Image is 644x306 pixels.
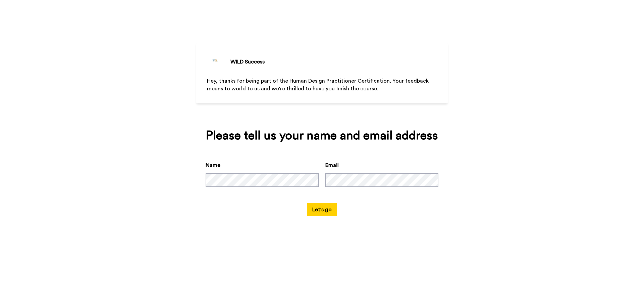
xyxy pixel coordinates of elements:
[206,129,438,142] div: Please tell us your name and email address
[307,203,337,216] button: Let's go
[207,78,430,91] span: Hey, thanks for being part of the Human Design Practitioner Certification. Your feedback means to...
[206,161,220,169] label: Name
[230,58,265,66] div: WILD Success
[325,161,339,169] label: Email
